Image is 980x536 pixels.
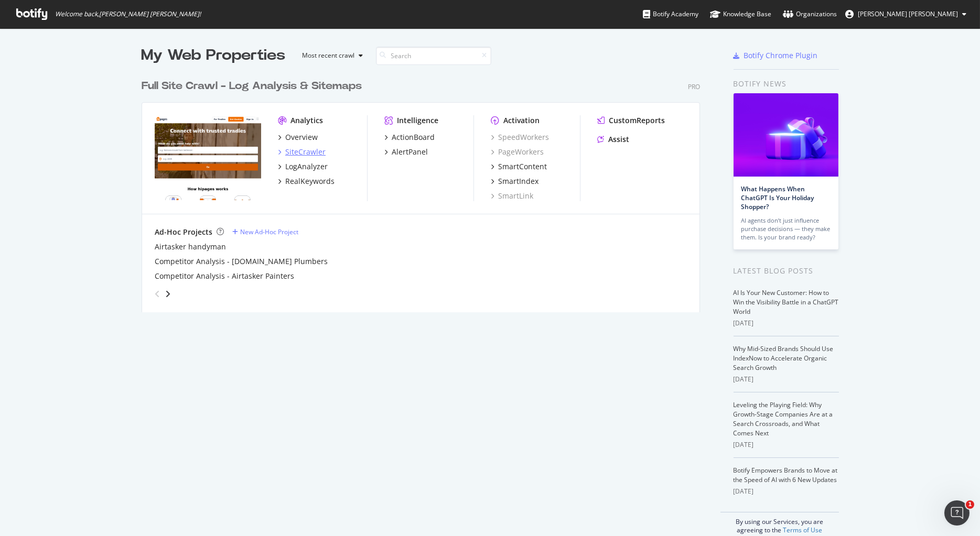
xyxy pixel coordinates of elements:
button: [PERSON_NAME] [PERSON_NAME] [837,6,975,23]
a: Assist [597,134,629,145]
div: Overview [285,132,318,143]
a: SmartContent [491,161,547,172]
div: [DATE] [734,487,839,496]
a: Competitor Analysis - Airtasker Painters [155,271,294,281]
a: LogAnalyzer [278,161,328,172]
input: Search [376,47,491,65]
a: New Ad-Hoc Project [232,227,298,236]
div: New Ad-Hoc Project [240,227,298,236]
div: Most recent crawl [303,52,355,59]
div: Knowledge Base [710,9,771,19]
div: AlertPanel [392,147,428,157]
div: SiteCrawler [285,147,326,157]
iframe: Intercom live chat [944,500,970,526]
a: AlertPanel [384,147,428,157]
div: Botify Academy [643,9,698,19]
a: SmartLink [491,191,533,201]
a: Full Site Crawl - Log Analysis & Sitemaps [142,79,366,94]
div: ActionBoard [392,132,435,143]
span: Diana de Vargas Soler [858,9,958,18]
a: SiteCrawler [278,147,326,157]
div: grid [142,66,708,312]
img: hipages.com.au [155,115,261,200]
div: Pro [688,82,700,91]
a: What Happens When ChatGPT Is Your Holiday Shopper? [741,184,814,211]
a: Overview [278,132,318,143]
div: Botify Chrome Plugin [744,50,818,61]
a: SmartIndex [491,176,539,187]
a: Why Mid-Sized Brands Should Use IndexNow to Accelerate Organic Search Growth [734,344,834,372]
a: PageWorkers [491,147,544,157]
a: CustomReports [597,115,665,126]
div: By using our Services, you are agreeing to the [720,512,839,534]
div: [DATE] [734,319,839,328]
div: [DATE] [734,375,839,384]
div: Ad-Hoc Projects [155,227,212,237]
button: Most recent crawl [294,47,368,64]
div: RealKeywords [285,176,335,187]
div: Botify news [734,78,839,90]
a: Leveling the Playing Field: Why Growth-Stage Companies Are at a Search Crossroads, and What Comes... [734,400,833,437]
a: Terms of Use [783,526,822,534]
div: CustomReports [609,115,665,126]
div: angle-right [164,289,171,299]
a: SpeedWorkers [491,132,549,143]
div: SmartIndex [498,176,539,187]
div: LogAnalyzer [285,161,328,172]
a: ActionBoard [384,132,435,143]
span: 1 [966,500,974,509]
a: AI Is Your New Customer: How to Win the Visibility Battle in a ChatGPT World [734,288,839,316]
span: Welcome back, [PERSON_NAME] [PERSON_NAME] ! [55,10,201,18]
div: Latest Blog Posts [734,265,839,277]
div: Assist [608,134,629,145]
a: RealKeywords [278,176,335,187]
div: Activation [503,115,540,126]
a: Competitor Analysis - [DOMAIN_NAME] Plumbers [155,256,328,267]
div: Analytics [290,115,323,126]
div: Organizations [783,9,837,19]
div: Intelligence [397,115,438,126]
div: angle-left [150,286,164,302]
div: My Web Properties [142,45,286,66]
div: [DATE] [734,440,839,450]
a: Botify Chrome Plugin [734,50,818,61]
div: SmartContent [498,161,547,172]
div: Full Site Crawl - Log Analysis & Sitemaps [142,79,362,94]
a: Botify Empowers Brands to Move at the Speed of AI with 6 New Updates [734,466,838,484]
a: Airtasker handyman [155,242,226,252]
div: AI agents don’t just influence purchase decisions — they make them. Is your brand ready? [741,216,831,242]
img: What Happens When ChatGPT Is Your Holiday Shopper? [734,93,838,177]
